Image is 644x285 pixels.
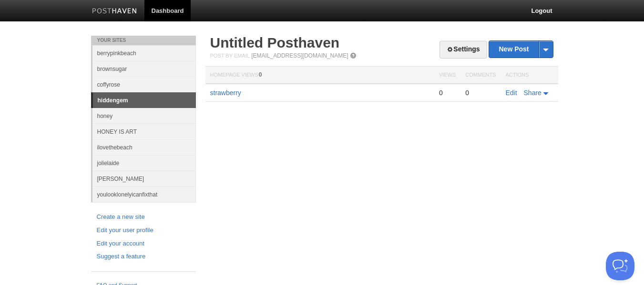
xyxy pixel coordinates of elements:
[97,239,190,249] a: Edit your account
[92,171,196,187] a: [PERSON_NAME]
[92,77,196,92] a: coffyrose
[460,67,501,84] th: Comments
[501,67,558,84] th: Actions
[434,67,460,84] th: Views
[92,187,196,202] a: youlooklonelyicanfixthat
[92,8,137,15] img: Posthaven-bar
[92,155,196,171] a: jolielaide
[93,93,196,108] a: hiddengem
[259,71,262,78] span: 0
[97,226,190,236] a: Edit your user profile
[92,61,196,77] a: brownsugar
[606,252,634,280] iframe: Help Scout Beacon - Open
[210,89,241,97] a: strawberry
[524,89,542,97] span: Share
[97,252,190,262] a: Suggest a feature
[210,35,340,50] a: Untitled Posthaven
[91,36,196,45] li: Your Sites
[92,45,196,61] a: berrypinkbeach
[251,52,348,59] a: [EMAIL_ADDRESS][DOMAIN_NAME]
[92,124,196,139] a: HONEY IS ART
[92,139,196,155] a: ilovethebeach
[439,88,456,97] div: 0
[97,212,190,222] a: Create a new site
[440,41,487,59] a: Settings
[506,89,517,97] a: Edit
[489,41,552,58] a: New Post
[205,67,434,84] th: Homepage Views
[465,88,496,97] div: 0
[210,53,250,59] span: Post by Email
[92,108,196,124] a: honey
